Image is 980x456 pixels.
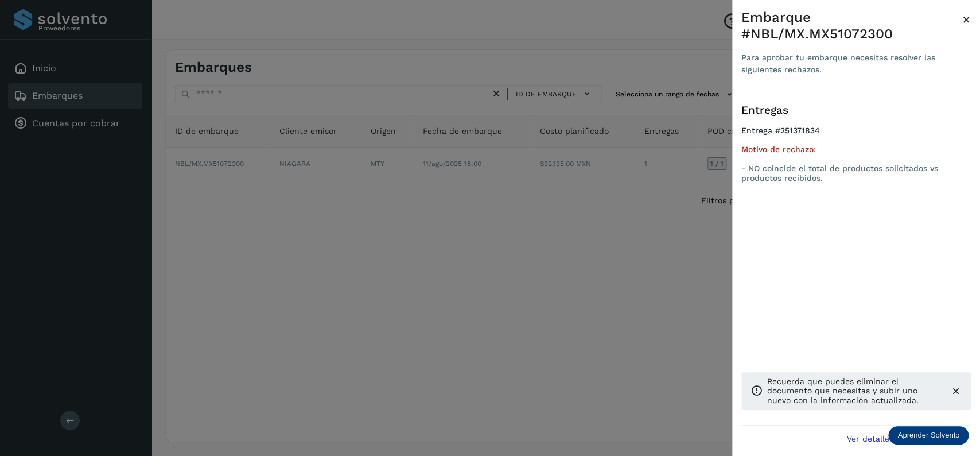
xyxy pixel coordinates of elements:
span: × [962,11,971,28]
h4: Entrega #251371834 [741,126,971,145]
h5: Motivo de rechazo: [741,145,971,154]
div: Para aprobar tu embarque necesitas resolver las siguientes rechazos. [741,52,962,76]
p: Aprender Solvento [897,431,959,440]
button: Close [962,9,971,30]
h3: Entregas [741,104,971,117]
p: - NO coincide el total de productos solicitados vs productos recibidos. [741,164,971,183]
div: Aprender Solvento [888,426,969,445]
div: Embarque #NBL/MX.MX51072300 [741,9,962,42]
p: Recuerda que puedes eliminar el documento que necesitas y subir uno nuevo con la información actu... [767,377,941,405]
span: Ver detalle de embarque [847,435,945,443]
button: Ver detalle de embarque [840,426,971,451]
